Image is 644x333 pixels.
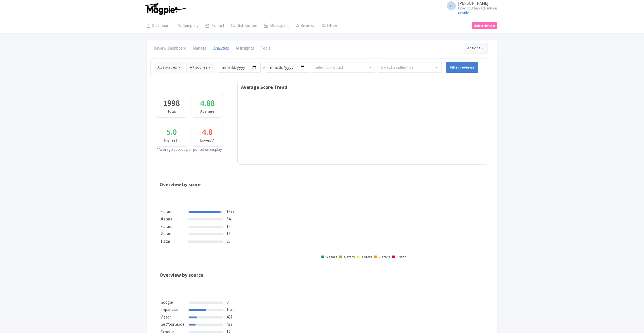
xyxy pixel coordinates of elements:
[464,43,488,54] button: Actions
[223,299,244,306] div: 0
[458,1,488,6] span: [PERSON_NAME]
[161,314,171,320] label: Viator
[193,41,207,56] a: Manage
[168,108,176,114] div: Total
[177,18,199,34] a: Company
[200,108,214,114] div: Average
[223,321,244,328] div: 437
[241,83,485,91] div: Average Score Trend
[443,1,497,10] a: D [PERSON_NAME] Intrepid Urban Adventures
[472,22,497,29] a: Subscription
[154,62,184,73] button: All sources
[161,223,172,230] label: 3 stars
[147,18,171,34] a: Dashboard
[161,299,173,306] label: Google
[200,137,214,143] div: Lowest*
[161,307,180,313] label: Tripadvisor
[186,62,214,73] button: All scores
[200,97,215,109] div: 4.88
[381,65,414,70] input: Select a collection
[223,238,244,245] div: 25
[223,209,244,215] div: 1877
[223,216,244,222] div: 64
[446,62,478,73] input: Filter reviews
[458,6,497,10] small: Intrepid Urban Adventures
[161,231,172,237] label: 2 stars
[264,18,289,34] a: Messaging
[163,97,180,109] div: 1998
[223,223,244,230] div: 19
[154,41,186,56] a: Review Dashboard
[159,181,485,188] div: Overview by score
[164,137,179,143] div: Highest*
[205,18,225,34] a: Product
[236,41,254,56] a: AI Insights
[223,307,244,313] div: 1052
[202,126,213,138] div: 4.8
[231,18,257,34] a: Distribution
[261,41,270,56] a: Tools
[223,231,244,237] div: 13
[161,321,185,328] label: GetYourGuide
[161,216,172,222] label: 4 stars
[447,1,456,10] span: D
[166,126,177,138] div: 5.0
[156,147,223,152] div: *Average scores per period on display
[161,209,172,215] label: 5 stars
[161,238,170,245] label: 1 star
[223,314,244,320] div: 497
[213,41,229,56] a: Analytics
[458,10,469,15] a: Profile
[295,18,315,34] a: Reviews
[315,65,344,70] input: Select a product
[322,18,337,34] a: Other
[144,3,187,15] img: logo-ab69f6fb50320c5b225c76a69d11143b.png
[159,271,485,279] div: Overview by source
